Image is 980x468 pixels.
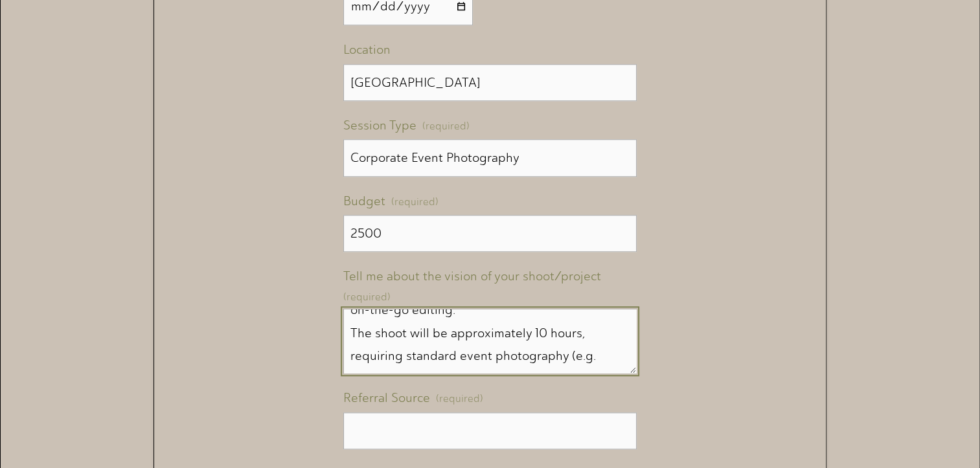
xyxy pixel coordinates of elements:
span: Referral Source [343,386,430,409]
span: (required) [343,288,391,307]
span: (required) [422,117,470,136]
textarea: We are looking for a Nashville-based photographer for a conference shoot on the [DATE] - [DATE]. ... [343,309,637,373]
span: Budget [343,190,385,212]
span: (required) [391,193,439,212]
span: Tell me about the vision of your shoot/project [343,265,601,287]
span: Location [343,38,391,61]
span: (required) [436,390,483,408]
span: Session Type [343,114,416,137]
